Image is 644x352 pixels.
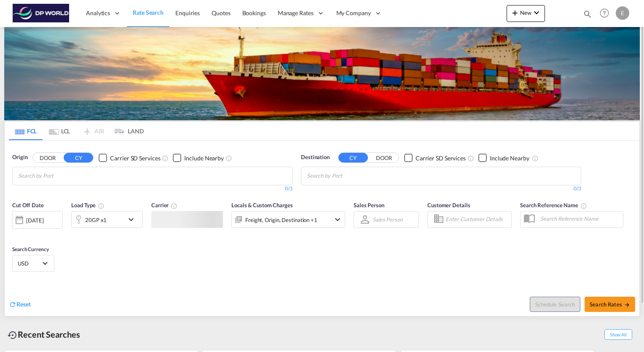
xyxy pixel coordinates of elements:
span: Sales Person [354,202,384,208]
div: Carrier SD Services [416,154,466,162]
md-icon: icon-chevron-down [531,8,542,18]
md-chips-wrap: Chips container with autocompletion. Enter the text area, type text to search, and then use the u... [306,167,390,183]
img: c08ca190194411f088ed0f3ba295208c.png [13,4,70,23]
md-checkbox: Checkbox No Ink [478,153,529,162]
md-checkbox: Checkbox No Ink [404,153,466,162]
img: LCL+%26+FCL+BACKGROUND.png [4,27,640,120]
span: Destination [301,153,330,162]
input: Chips input. [18,169,98,183]
md-icon: Unchecked: Ignores neighbouring ports when fetching rates.Checked : Includes neighbouring ports w... [225,155,232,162]
div: E [616,6,629,20]
md-icon: Unchecked: Search for CY (Container Yard) services for all selected carriers.Checked : Search for... [467,155,474,162]
md-icon: The selected Trucker/Carrierwill be displayed in the rate results If the rates are from another f... [171,203,177,209]
md-icon: icon-plus 400-fg [510,8,520,18]
md-checkbox: Checkbox No Ink [99,153,160,162]
input: Enter Customer Details [445,213,509,226]
button: CY [338,153,368,162]
md-icon: Unchecked: Search for CY (Container Yard) services for all selected carriers.Checked : Search for... [162,155,169,162]
span: Customer Details [427,202,470,208]
span: Carrier [151,202,177,208]
div: Help [597,6,616,21]
md-icon: icon-arrow-right [624,302,630,308]
span: Manage Rates [278,9,314,17]
span: Origin [12,153,27,162]
md-icon: Unchecked: Ignores neighbouring ports when fetching rates.Checked : Includes neighbouring ports w... [532,155,539,162]
span: Help [597,6,612,20]
span: Locals & Custom Charges [231,202,293,208]
md-tab-item: LAND [110,122,144,140]
div: Freight Origin Destination Factory Stuffing [245,214,317,226]
div: Carrier SD Services [110,154,160,162]
div: 0/3 [301,185,581,192]
span: USD [18,260,41,267]
div: 0/3 [12,185,292,192]
md-icon: icon-chevron-down [126,214,140,225]
div: [DATE] [26,217,43,224]
button: DOOR [369,153,399,163]
input: Chips input. [307,169,387,183]
div: icon-refreshReset [9,300,31,309]
md-icon: icon-backup-restore [8,330,18,340]
md-icon: icon-magnify [583,9,592,19]
span: Reset [16,301,31,308]
button: Note: By default Schedule search will only considerorigin ports, destination ports and cut off da... [530,297,580,312]
span: Search Currency [12,246,49,252]
span: Cut Off Date [12,202,44,208]
md-icon: Your search will be saved by the below given name [580,203,587,209]
button: icon-plus 400-fgNewicon-chevron-down [507,5,545,22]
div: 20GP x1icon-chevron-down [71,211,143,228]
md-icon: icon-chevron-down [333,214,343,225]
md-pagination-wrapper: Use the left and right arrow keys to navigate between tabs [9,122,144,140]
md-select: Sales Person [372,213,404,225]
span: Search Reference Name [520,202,587,208]
md-chips-wrap: Chips container with autocompletion. Enter the text area, type text to search, and then use the u... [17,167,102,183]
span: Load Type [71,202,105,208]
div: 20GP x1 [85,214,107,226]
div: Recent Searches [4,325,83,344]
md-icon: icon-information-outline [98,203,105,209]
md-tab-item: FCL [9,122,43,140]
div: Include Nearby [184,154,224,162]
md-select: Select Currency: $ USDUnited States Dollar [17,257,50,269]
div: icon-magnify [583,9,592,22]
div: Include Nearby [490,154,529,162]
span: Show All [604,329,632,340]
span: My Company [336,9,371,17]
button: CY [64,153,93,162]
div: [DATE] [12,211,63,229]
span: Enquiries [175,9,200,16]
div: OriginDOOR CY Checkbox No InkUnchecked: Search for CY (Container Yard) services for all selected ... [5,141,639,316]
span: Bookings [242,9,266,16]
md-tab-item: LCL [43,122,76,140]
div: Freight Origin Destination Factory Stuffingicon-chevron-down [231,211,345,228]
button: DOOR [33,153,62,163]
input: Search Reference Name [536,212,623,225]
span: Analytics [86,9,110,17]
md-checkbox: Checkbox No Ink [173,153,224,162]
md-icon: icon-refresh [9,301,16,308]
span: Quotes [212,9,230,16]
span: Rate Search [133,9,164,16]
span: Search Rates [590,301,630,308]
span: New [510,9,542,16]
button: Search Ratesicon-arrow-right [585,297,635,312]
md-datepicker: Select [12,227,19,239]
